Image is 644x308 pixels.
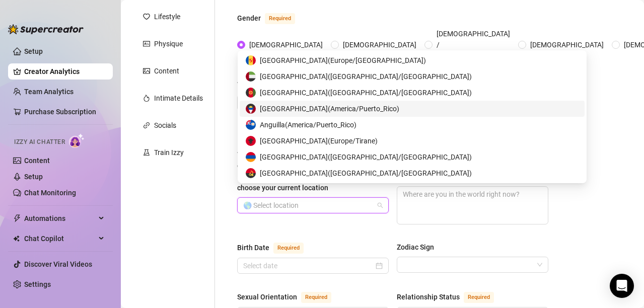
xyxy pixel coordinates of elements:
span: [GEOGRAPHIC_DATA] ( America/Puerto_Rico ) [260,103,399,114]
img: ad [246,55,256,65]
span: heart [143,13,150,20]
label: Birth Date [237,242,315,254]
div: Physique [154,38,183,49]
div: Birth Date [237,242,269,253]
span: Required [301,292,331,303]
a: Team Analytics [24,88,74,96]
span: experiment [143,149,150,156]
div: Sexual Orientation [237,291,297,302]
div: Gender [237,13,261,24]
span: Required [265,13,295,24]
img: ae [246,71,256,82]
span: [DEMOGRAPHIC_DATA] [339,39,420,50]
span: Anguilla ( America/Puerto_Rico ) [260,119,356,130]
span: [GEOGRAPHIC_DATA] ( [GEOGRAPHIC_DATA]/[GEOGRAPHIC_DATA] ) [260,168,472,179]
a: Setup [24,47,43,55]
label: Zodiac Sign [397,242,441,253]
a: Purchase Subscription [24,104,105,120]
label: Relationship Status [397,291,505,303]
div: Intimate Details [154,93,203,104]
span: picture [143,67,150,74]
img: logo-BBDzfeDw.svg [8,24,84,34]
a: Content [24,157,50,165]
div: Content [154,65,179,76]
img: ag [246,104,256,114]
div: Open Intercom Messenger [610,274,634,298]
span: [GEOGRAPHIC_DATA] ( Europe/Tirane ) [260,135,378,146]
span: Chat Copilot [24,230,96,247]
img: Chat Copilot [13,235,20,242]
span: Izzy AI Chatter [14,137,65,147]
span: Automations [24,210,96,226]
span: Required [273,243,304,254]
span: link [143,122,150,129]
span: [DEMOGRAPHIC_DATA] / [DEMOGRAPHIC_DATA] [433,28,514,61]
img: al [246,136,256,146]
img: AI Chatter [69,133,85,148]
label: Where did you grow up? [237,79,358,91]
span: [GEOGRAPHIC_DATA] ( [GEOGRAPHIC_DATA]/[GEOGRAPHIC_DATA] ) [260,151,472,163]
span: [GEOGRAPHIC_DATA] ( [GEOGRAPHIC_DATA]/[GEOGRAPHIC_DATA] ) [260,87,472,98]
div: Lifestyle [154,11,180,22]
span: fire [143,95,150,102]
span: [DEMOGRAPHIC_DATA] [526,39,608,50]
span: [GEOGRAPHIC_DATA] ( [GEOGRAPHIC_DATA]/[GEOGRAPHIC_DATA] ) [260,71,472,82]
div: Where did you grow up? [237,79,313,90]
div: Train Izzy [154,147,184,158]
span: Required [464,292,494,303]
img: ao [246,168,256,178]
span: [GEOGRAPHIC_DATA] ( Europe/[GEOGRAPHIC_DATA] ) [260,55,426,66]
span: [DEMOGRAPHIC_DATA] [245,39,327,50]
span: What is your timezone of your current location? If you are currently traveling, choose your curre... [237,150,332,192]
label: Gender [237,12,306,24]
img: af [246,88,256,98]
img: am [246,152,256,162]
a: Settings [24,280,51,288]
a: Creator Analytics [24,63,105,80]
img: ai [246,120,256,130]
div: Relationship Status [397,291,460,302]
div: Zodiac Sign [397,242,434,253]
a: Chat Monitoring [24,189,76,197]
label: Sexual Orientation [237,291,342,303]
span: idcard [143,40,150,47]
div: Socials [154,120,176,131]
a: Setup [24,173,43,181]
span: thunderbolt [13,214,21,222]
a: Discover Viral Videos [24,260,92,268]
input: Birth Date [243,260,374,271]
